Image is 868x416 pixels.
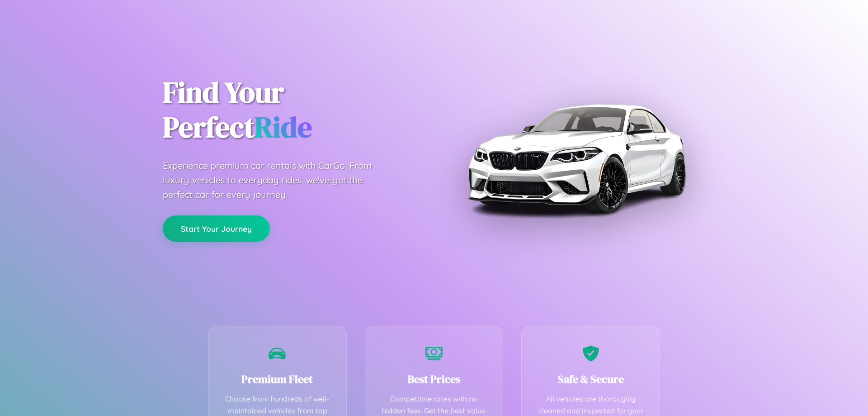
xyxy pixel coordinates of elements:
[463,45,689,272] img: Premium BMW car rental vehicle
[535,372,646,387] h3: Safe & Secure
[163,158,389,202] p: Experience premium car rentals with CarGo. From luxury vehicles to everyday rides, we've got the ...
[222,372,333,387] h3: Premium Fleet
[163,215,270,242] button: Start Your Journey
[163,75,420,145] h1: Find Your Perfect
[379,372,490,387] h3: Best Prices
[255,107,312,147] span: Ride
